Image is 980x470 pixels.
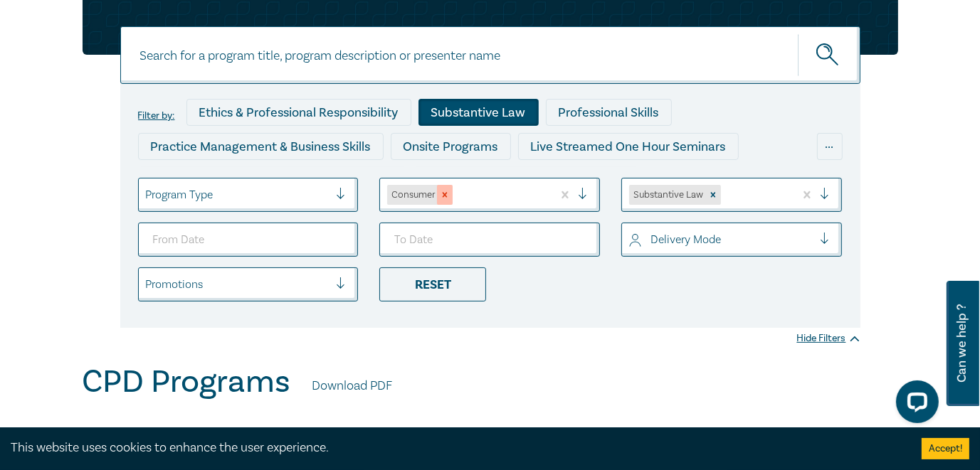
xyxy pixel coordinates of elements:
[418,99,539,126] div: Substantive Law
[455,187,458,203] input: select
[312,377,393,395] a: Download PDF
[922,438,969,459] button: Accept cookies
[546,99,672,126] div: Professional Skills
[11,439,900,457] div: This website uses cookies to enhance the user experience.
[387,185,437,205] div: Consumer
[146,187,149,203] input: select
[518,133,739,160] div: Live Streamed One Hour Seminars
[437,185,453,205] div: Remove Consumer
[186,99,411,126] div: Ethics & Professional Responsibility
[146,277,149,292] input: select
[413,167,639,194] div: Live Streamed Practical Workshops
[629,232,632,247] input: select
[705,185,721,205] div: Remove Substantive Law
[83,363,291,400] h1: CPD Programs
[391,133,511,160] div: Onsite Programs
[885,375,944,434] iframe: LiveChat chat widget
[138,110,175,122] label: Filter by:
[797,331,860,346] div: Hide Filters
[955,289,969,397] span: Can we help ?
[379,267,486,301] div: Reset
[379,223,600,257] input: To Date
[138,167,406,194] div: Live Streamed Conferences and Intensives
[138,223,359,257] input: From Date
[817,133,843,160] div: ...
[724,187,727,203] input: select
[120,26,860,84] input: Search for a program title, program description or presenter name
[138,133,384,160] div: Practice Management & Business Skills
[629,185,705,205] div: Substantive Law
